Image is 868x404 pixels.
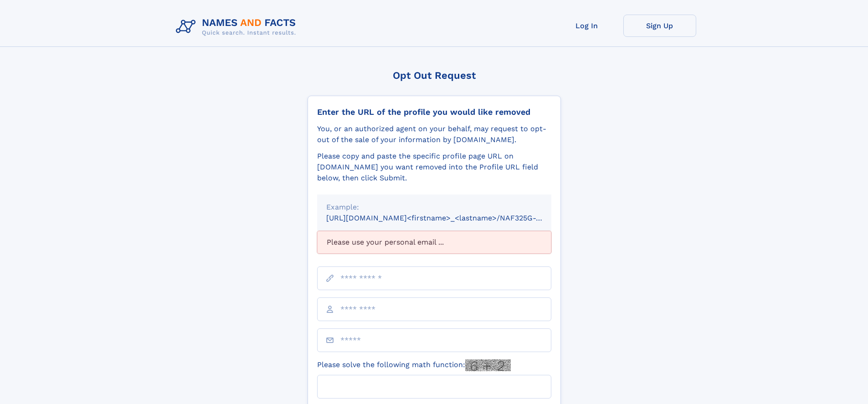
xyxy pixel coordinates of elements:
a: Sign Up [623,15,696,37]
div: Example: [326,202,542,213]
a: Log In [550,15,623,37]
small: [URL][DOMAIN_NAME]<firstname>_<lastname>/NAF325G-xxxxxxxx [326,214,569,222]
div: You, or an authorized agent on your behalf, may request to opt-out of the sale of your informatio... [317,123,551,145]
div: Please use your personal email ... [317,231,551,254]
label: Please solve the following math function: [317,359,511,371]
div: Enter the URL of the profile you would like removed [317,107,551,117]
div: Opt Out Request [308,70,561,81]
div: Please copy and paste the specific profile page URL on [DOMAIN_NAME] you want removed into the Pr... [317,151,551,184]
img: Logo Names and Facts [172,15,303,39]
